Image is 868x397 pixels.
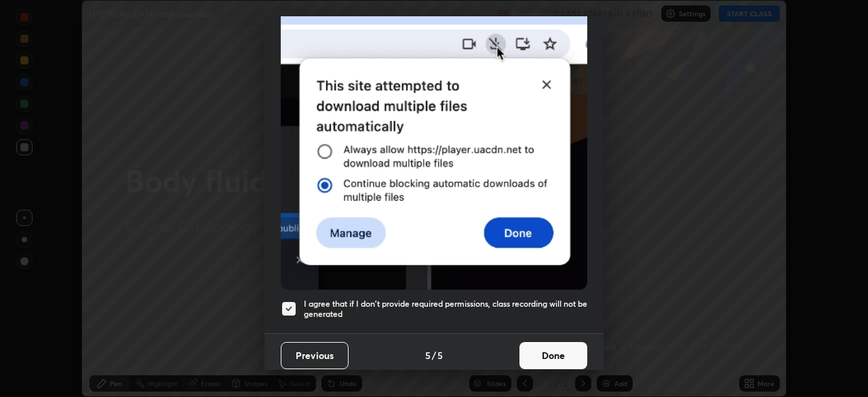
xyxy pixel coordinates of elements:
button: Done [519,342,587,369]
h4: / [432,348,436,362]
h5: I agree that if I don't provide required permissions, class recording will not be generated [304,299,587,320]
button: Previous [281,342,349,369]
h4: 5 [437,348,443,362]
h4: 5 [425,348,431,362]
